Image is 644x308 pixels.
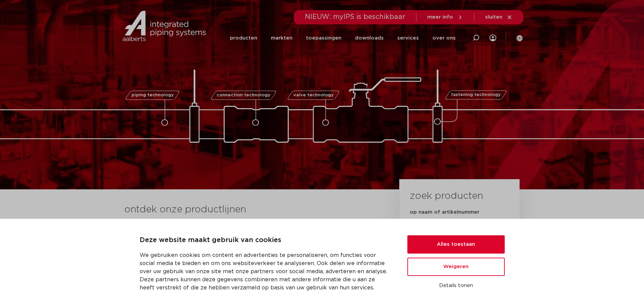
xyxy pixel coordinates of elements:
a: markten [271,24,292,52]
nav: Menu [230,24,456,52]
a: downloads [355,24,384,52]
span: connection technology [216,93,270,97]
p: Deze website maakt gebruik van cookies [140,235,391,246]
h3: ontdek onze productlijnen [124,203,377,216]
a: over ons [432,24,456,52]
a: producten [230,24,257,52]
span: sluiten [485,15,502,20]
a: toepassingen [306,24,341,52]
span: fastening technology [451,93,501,97]
span: NIEUW: myIPS is beschikbaar [305,14,405,20]
button: Details tonen [407,280,505,291]
span: valve technology [293,93,334,97]
a: meer info [427,14,463,20]
span: piping technology [132,93,174,97]
a: services [397,24,419,52]
button: Weigeren [407,258,505,276]
h3: zoek producten [410,189,483,203]
a: sluiten [485,14,512,20]
button: Alles toestaan [407,235,505,254]
div: my IPS [490,24,496,52]
label: op naam of artikelnummer [410,209,479,216]
p: We gebruiken cookies om content en advertenties te personaliseren, om functies voor social media ... [140,251,391,292]
span: meer info [427,15,453,20]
